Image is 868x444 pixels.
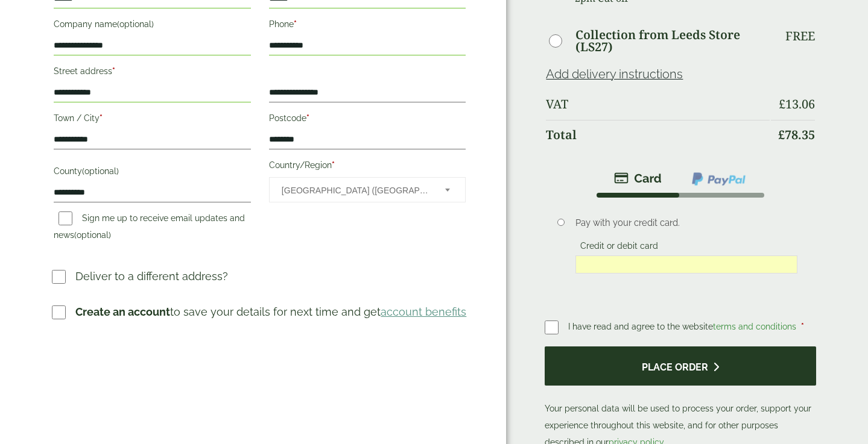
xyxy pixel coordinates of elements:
abbr: required [306,113,309,123]
label: County [54,163,251,183]
abbr: required [294,19,297,29]
label: Street address [54,63,251,83]
span: (optional) [117,19,154,29]
span: £ [778,127,785,143]
button: Place order [545,346,816,386]
span: (optional) [74,230,111,240]
abbr: required [801,322,804,331]
p: Deliver to a different address? [75,268,228,284]
th: VAT [546,90,769,119]
span: I have read and agree to the website [568,322,799,331]
th: Total [546,120,769,149]
p: to save your details for next time and get [75,304,466,320]
label: Postcode [269,110,466,130]
a: Add delivery instructions [546,67,683,81]
label: Collection from Leeds Store (LS27) [575,29,769,53]
span: Country/Region [269,177,466,202]
label: Phone [269,16,466,36]
abbr: required [112,66,115,76]
abbr: required [100,113,103,123]
abbr: required [332,160,335,170]
a: terms and conditions [713,322,796,331]
label: Credit or debit card [575,241,663,254]
iframe: Secure card payment input frame [579,259,794,270]
p: Free [785,29,815,43]
span: United Kingdom (UK) [282,178,429,203]
label: Sign me up to receive email updates and news [54,213,245,243]
label: Company name [54,16,251,36]
span: (optional) [82,166,119,176]
strong: Create an account [75,305,170,318]
img: stripe.png [614,171,662,186]
img: ppcp-gateway.png [691,171,747,187]
span: £ [779,96,785,112]
a: account benefits [381,305,466,318]
label: Town / City [54,110,251,130]
p: Pay with your credit card. [575,216,797,230]
bdi: 78.35 [778,127,815,143]
input: Sign me up to receive email updates and news(optional) [59,211,72,225]
bdi: 13.06 [779,96,815,112]
label: Country/Region [269,157,466,177]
